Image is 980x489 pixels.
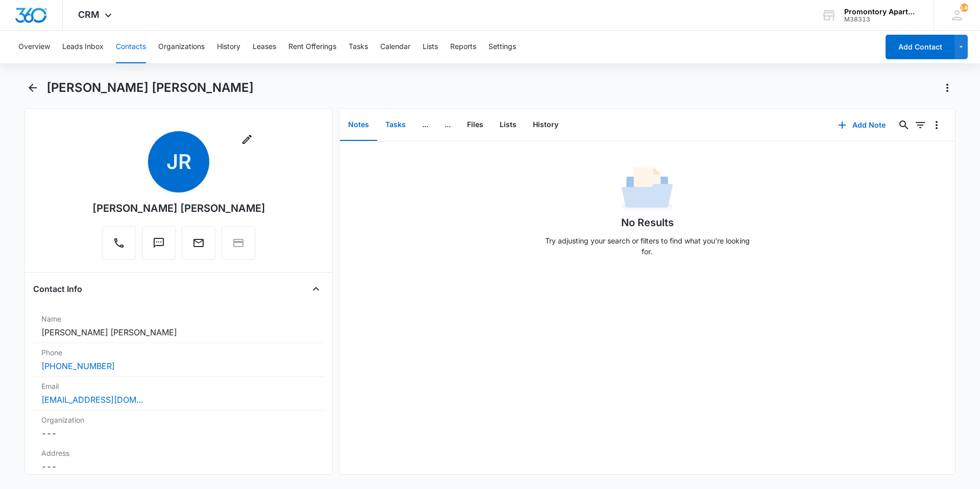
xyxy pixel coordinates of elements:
button: Overview [18,31,50,63]
button: Actions [939,80,955,96]
label: Phone [41,347,316,358]
button: Reports [450,31,476,63]
a: Email [182,242,215,251]
div: Phone[PHONE_NUMBER] [33,343,324,377]
button: ... [436,109,459,141]
button: Leases [253,31,276,63]
h1: No Results [621,215,674,230]
a: Text [142,242,176,251]
button: History [217,31,240,63]
button: Tasks [377,109,414,141]
label: Address [41,448,316,458]
div: Email[EMAIL_ADDRESS][DOMAIN_NAME] [33,377,324,410]
dd: --- [41,427,316,439]
button: Leads Inbox [62,31,104,63]
div: Name[PERSON_NAME] [PERSON_NAME] [33,309,324,343]
button: Filters [912,117,928,133]
button: Add Contact [886,35,954,59]
button: Notes [340,109,377,141]
div: Address--- [33,444,324,477]
button: Overflow Menu [928,117,945,133]
label: Email [41,381,316,392]
button: Rent Offerings [288,31,336,63]
div: [PERSON_NAME] [PERSON_NAME] [92,201,265,216]
button: Search... [896,117,912,133]
label: Name [41,313,316,324]
dd: --- [41,460,316,473]
div: Organization--- [33,410,324,444]
h1: [PERSON_NAME] [PERSON_NAME] [46,80,254,95]
dd: [PERSON_NAME] [PERSON_NAME] [41,326,316,338]
a: [EMAIL_ADDRESS][DOMAIN_NAME] [41,394,143,406]
span: JR [148,131,209,192]
a: [PHONE_NUMBER] [41,360,115,372]
button: Lists [492,109,525,141]
button: Back [24,80,40,96]
button: Add Note [828,113,896,137]
span: CRM [78,9,100,20]
button: Contacts [116,31,146,63]
button: Tasks [349,31,368,63]
button: Close [308,281,324,297]
button: Text [142,226,176,260]
div: account id [844,16,919,23]
button: Organizations [158,31,205,63]
h4: Contact Info [33,283,82,295]
button: Files [459,109,492,141]
img: No Data [622,164,673,215]
div: account name [844,8,919,16]
label: Organization [41,414,316,425]
div: notifications count [960,4,968,12]
a: Call [102,242,136,251]
button: Email [182,226,215,260]
button: History [525,109,567,141]
button: Settings [488,31,516,63]
button: ... [414,109,436,141]
p: Try adjusting your search or filters to find what you’re looking for. [540,235,754,257]
span: 140 [960,4,968,12]
button: Calendar [380,31,410,63]
button: Lists [423,31,438,63]
button: Call [102,226,136,260]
